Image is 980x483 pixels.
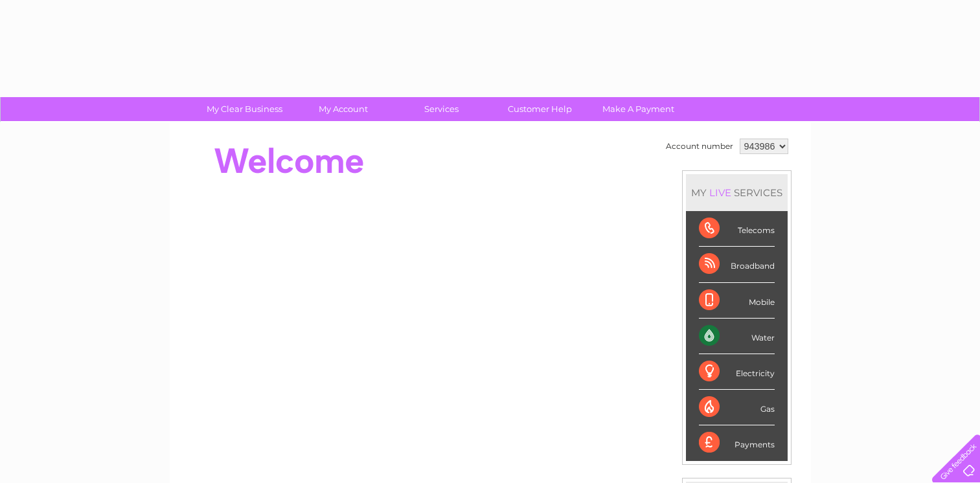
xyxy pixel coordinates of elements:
[699,390,775,425] div: Gas
[290,97,396,121] a: My Account
[699,283,775,319] div: Mobile
[699,319,775,354] div: Water
[663,135,736,157] td: Account number
[486,97,593,121] a: Customer Help
[699,425,775,460] div: Payments
[585,97,692,121] a: Make A Payment
[191,97,298,121] a: My Clear Business
[686,174,788,211] div: MY SERVICES
[707,186,734,199] div: LIVE
[699,211,775,247] div: Telecoms
[388,97,495,121] a: Services
[699,354,775,390] div: Electricity
[699,247,775,282] div: Broadband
